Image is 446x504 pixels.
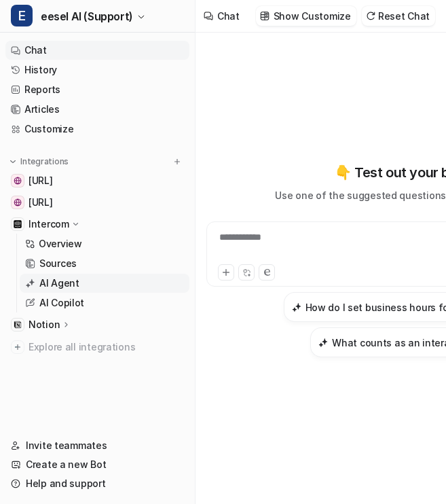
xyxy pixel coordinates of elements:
[172,157,182,166] img: menu_add.svg
[5,80,189,99] a: Reports
[29,336,184,358] span: Explore all integrations
[41,7,133,26] span: eesel AI (Support)
[5,455,189,474] a: Create a new Bot
[5,155,73,168] button: Integrations
[20,156,69,167] p: Integrations
[217,9,240,23] div: Chat
[29,318,60,331] p: Notion
[29,174,53,187] span: [URL]
[5,120,189,139] a: Customize
[5,41,189,60] a: Chat
[5,474,189,493] a: Help and support
[11,340,24,354] img: explore all integrations
[14,220,22,228] img: Intercom
[260,11,270,21] img: customize
[29,196,53,209] span: [URL]
[20,293,189,312] a: AI Copilot
[5,338,189,357] a: Explore all integrations
[366,11,375,21] img: reset
[29,217,69,231] p: Intercom
[39,257,77,270] p: Sources
[14,177,22,185] img: docs.eesel.ai
[8,157,18,166] img: expand menu
[5,193,189,212] a: www.eesel.ai[URL]
[5,436,189,455] a: Invite teammates
[14,321,22,329] img: Notion
[5,100,189,119] a: Articles
[39,296,84,310] p: AI Copilot
[5,171,189,190] a: docs.eesel.ai[URL]
[39,237,82,251] p: Overview
[20,254,189,273] a: Sources
[20,274,189,293] a: AI Agent
[20,234,189,253] a: Overview
[5,60,189,79] a: History
[11,5,33,26] span: E
[14,198,22,206] img: www.eesel.ai
[362,6,435,26] button: Reset Chat
[39,276,79,290] p: AI Agent
[274,9,351,23] p: Show Customize
[292,302,301,312] img: How do I set business hours for the AI bot?
[318,338,328,348] img: What counts as an interaction?
[256,6,356,26] button: Show Customize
